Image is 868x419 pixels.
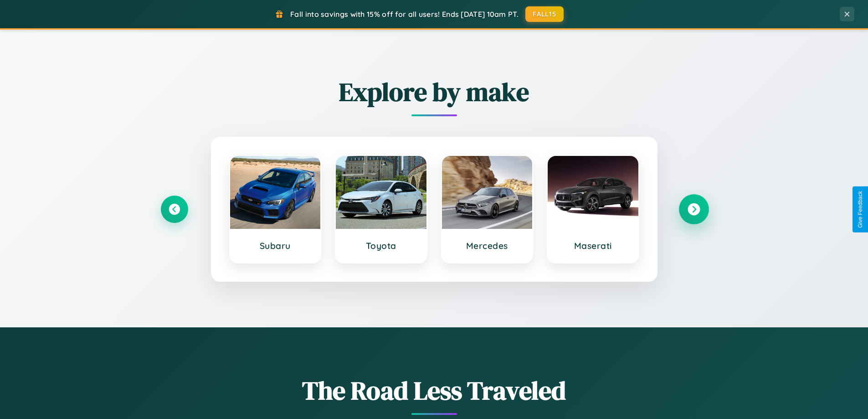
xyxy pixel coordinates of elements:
[161,74,708,109] h2: Explore by make
[161,373,708,408] h1: The Road Less Traveled
[290,10,519,19] span: Fall into savings with 15% off for all users! Ends [DATE] 10am PT.
[525,6,564,22] button: FALL15
[239,240,312,251] h3: Subaru
[451,240,524,251] h3: Mercedes
[345,240,417,251] h3: Toyota
[857,191,863,228] div: Give Feedback
[557,240,629,251] h3: Maserati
